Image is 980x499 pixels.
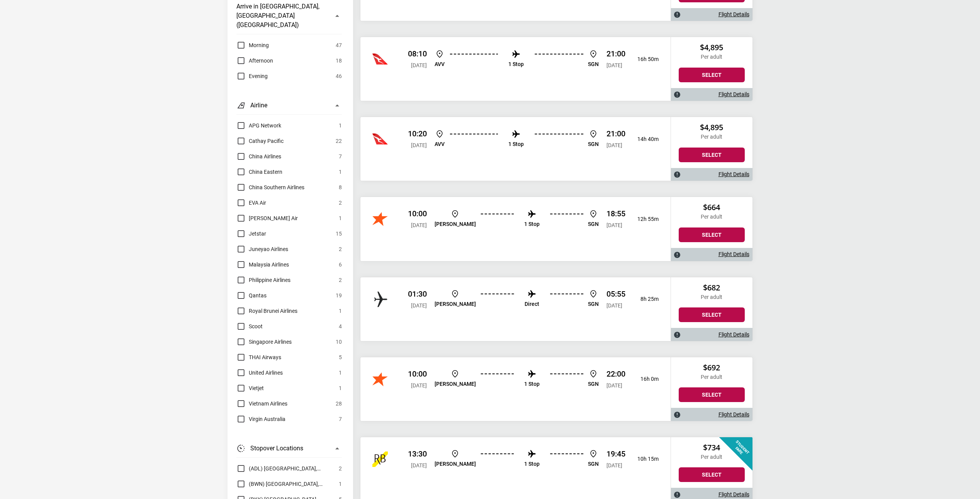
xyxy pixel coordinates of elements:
span: [DATE] [411,142,427,148]
p: Per adult [679,54,745,60]
label: Bandar Seri Begawan, Brunei [236,479,335,489]
span: 1 [339,306,342,316]
span: Juneyao Airlines [249,244,288,254]
button: Select [679,227,745,242]
span: Singapore Airlines [249,337,292,346]
span: 15 [336,229,342,238]
span: [DATE] [411,222,427,228]
label: Evening [236,71,268,81]
label: Scoot [236,322,263,331]
span: [PERSON_NAME] Air [249,214,298,223]
a: Flight Details [718,491,749,498]
p: 12h 55m [632,216,659,222]
p: 14h 40m [632,136,659,143]
img: Qantas [372,131,388,147]
span: [DATE] [411,62,427,68]
p: 05:55 [606,289,625,299]
p: 8h 25m [632,296,659,302]
span: 7 [339,152,342,161]
p: AVV [435,141,445,148]
p: 16h 0m [632,376,659,382]
span: (BWN) [GEOGRAPHIC_DATA], [GEOGRAPHIC_DATA] [249,479,335,489]
span: [DATE] [411,382,427,389]
span: 1 [339,479,342,489]
a: Flight Details [718,11,749,18]
p: [PERSON_NAME] [435,381,476,387]
span: Cathay Pacific [249,136,284,146]
div: Jetstar 10:00 [DATE] [PERSON_NAME] 1 Stop SGN 18:55 [DATE] 12h 55m [360,197,671,261]
span: Evening [249,71,268,81]
p: 10:20 [408,129,427,138]
span: 5 [339,353,342,362]
span: 10 [336,337,342,346]
p: AVV [435,61,445,68]
span: 1 [339,121,342,130]
div: Flight Details [671,8,752,21]
div: Flight Details [671,168,752,181]
span: APG Network [249,121,281,130]
label: Afternoon [236,56,273,65]
button: Stopover Locations [236,439,342,458]
label: United Airlines [236,368,283,377]
h3: Airline [250,101,267,110]
p: 21:00 [606,129,625,138]
div: Flight Details [671,88,752,101]
p: Per adult [679,294,745,300]
span: [DATE] [606,302,622,309]
span: EVA Air [249,198,266,207]
span: 2 [339,275,342,285]
button: Select [679,467,745,482]
a: Flight Details [718,411,749,418]
span: Scoot [249,322,263,331]
p: 16h 50m [632,56,659,63]
label: Qantas [236,291,267,300]
img: Jetstar [372,372,388,387]
label: Jetstar [236,229,266,238]
span: Vietjet [249,384,264,393]
span: 2 [339,244,342,254]
p: SGN [588,141,599,148]
span: 22 [336,136,342,146]
label: Malaysia Airlines [236,260,289,269]
span: United Airlines [249,368,283,377]
label: Royal Brunei Airlines [236,306,297,316]
span: Royal Brunei Airlines [249,306,297,316]
span: Malaysia Airlines [249,260,289,269]
p: Per adult [679,374,745,380]
p: SGN [588,301,599,307]
label: Vietnam Airlines [236,399,287,408]
p: SGN [588,61,599,68]
span: 8 [339,183,342,192]
p: 1 Stop [524,461,540,467]
p: 19:45 [606,449,625,458]
span: 19 [336,291,342,300]
span: 1 [339,167,342,177]
a: Flight Details [718,331,749,338]
label: Juneyao Airlines [236,244,288,254]
span: 6 [339,260,342,269]
span: [DATE] [606,462,622,468]
span: 47 [336,41,342,50]
p: 1 Stop [508,141,524,148]
label: Vietjet [236,384,264,393]
h2: $4,895 [679,43,745,52]
span: Philippine Airlines [249,275,290,285]
p: 1 Stop [524,221,540,227]
h2: $4,895 [679,123,745,132]
img: APG Network [372,292,388,307]
div: Qantas 10:20 [DATE] AVV 1 Stop SGN 21:00 [DATE] 14h 40m [360,117,671,181]
p: 13:30 [408,449,427,458]
label: China Eastern [236,167,282,177]
label: EVA Air [236,198,266,207]
span: China Eastern [249,167,282,177]
p: 10:00 [408,369,427,378]
p: 1 Stop [524,381,540,387]
span: Jetstar [249,229,266,238]
a: Flight Details [718,171,749,178]
h3: Arrive in [GEOGRAPHIC_DATA], [GEOGRAPHIC_DATA] ([GEOGRAPHIC_DATA]) [236,2,328,30]
span: Afternoon [249,56,273,65]
label: Adelaide, Australia [236,464,335,473]
p: Per adult [679,214,745,220]
p: 1 Stop [508,61,524,68]
span: 2 [339,198,342,207]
